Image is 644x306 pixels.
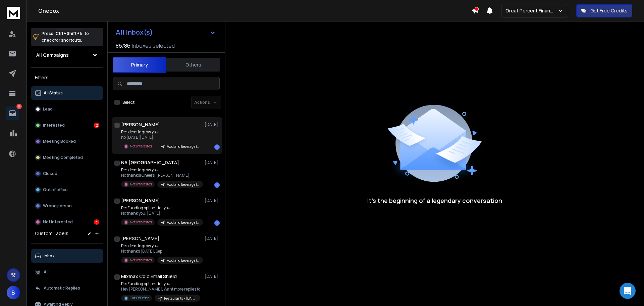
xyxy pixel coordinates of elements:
[132,42,175,50] h3: Inboxes selected
[164,296,196,301] p: Restaurants - [DATE]
[167,182,199,187] p: Food and Beverage (General) - [DATE]
[205,274,220,279] p: [DATE]
[121,243,202,249] p: Re: Ideas to grow your
[44,269,49,275] p: All
[7,286,20,299] button: B
[31,151,103,164] button: Meeting Completed
[130,144,152,149] p: Not Interested
[31,215,103,229] button: Not Interested3
[121,249,202,254] p: No thanks [DATE], Sep
[31,119,103,132] button: Interested2
[94,219,99,225] div: 3
[43,123,65,128] p: Interested
[44,253,55,259] p: Inbox
[205,236,220,241] p: [DATE]
[31,167,103,180] button: Closed
[205,160,220,165] p: [DATE]
[7,7,20,19] img: logo
[121,235,159,242] h1: [PERSON_NAME]
[31,199,103,213] button: Wrong person
[31,86,103,100] button: All Status
[121,281,200,287] p: Re: Funding options for your
[122,100,135,105] label: Select
[36,52,69,58] h1: All Campaigns
[130,258,152,263] p: Not Interested
[44,90,63,96] p: All Status
[116,42,130,50] span: 86 / 86
[167,144,199,149] p: Food and Beverage (General) - [DATE]
[121,273,177,280] h1: Mixmax Cold Email Shield
[205,122,220,127] p: [DATE]
[43,203,72,209] p: Wrong person
[121,121,160,128] h1: [PERSON_NAME]
[35,230,68,237] h3: Custom Labels
[121,205,202,211] p: Re: Funding options for your
[43,139,76,144] p: Meeting Booked
[505,7,557,14] p: Great Percent Finance
[130,182,152,187] p: Not Interested
[167,220,199,225] p: Food and Beverage (General) - [DATE]
[205,198,220,203] p: [DATE]
[121,167,202,173] p: Re: Ideas to grow your
[214,220,220,226] div: 1
[166,57,220,72] button: Others
[121,287,200,292] p: Hey [PERSON_NAME], Want more replies to
[43,219,73,225] p: Not Interested
[31,102,103,116] button: Lead
[214,182,220,188] div: 1
[130,220,152,225] p: Not Interested
[55,30,83,37] span: Ctrl + Shift + k
[42,30,89,44] p: Press to check for shortcuts.
[43,155,83,160] p: Meeting Completed
[43,187,68,192] p: Out of office
[116,29,153,36] h1: All Inbox(s)
[167,258,199,263] p: Food and Beverage (General) - [DATE]
[121,159,179,166] h1: NA [GEOGRAPHIC_DATA]
[31,73,103,82] h3: Filters
[130,296,149,301] p: Out Of Office
[94,123,99,128] div: 2
[6,106,19,120] a: 5
[214,144,220,150] div: 1
[43,106,53,112] p: Lead
[38,7,472,15] h1: Onebox
[121,135,202,140] p: no [DATE][DATE],
[121,211,202,216] p: No thank you. [DATE],
[576,4,632,17] button: Get Free Credits
[367,196,502,205] p: It’s the beginning of a legendary conversation
[113,57,166,73] button: Primary
[44,286,80,291] p: Automatic Replies
[43,171,57,176] p: Closed
[121,197,160,204] h1: [PERSON_NAME]
[31,265,103,279] button: All
[590,7,628,14] p: Get Free Credits
[121,173,202,178] p: No thanks! Cheers, [PERSON_NAME]
[121,129,202,135] p: Re: Ideas to grow your
[16,104,22,109] p: 5
[31,135,103,148] button: Meeting Booked
[110,26,221,39] button: All Inbox(s)
[31,48,103,62] button: All Campaigns
[31,249,103,263] button: Inbox
[31,183,103,196] button: Out of office
[620,283,636,299] div: Open Intercom Messenger
[31,281,103,295] button: Automatic Replies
